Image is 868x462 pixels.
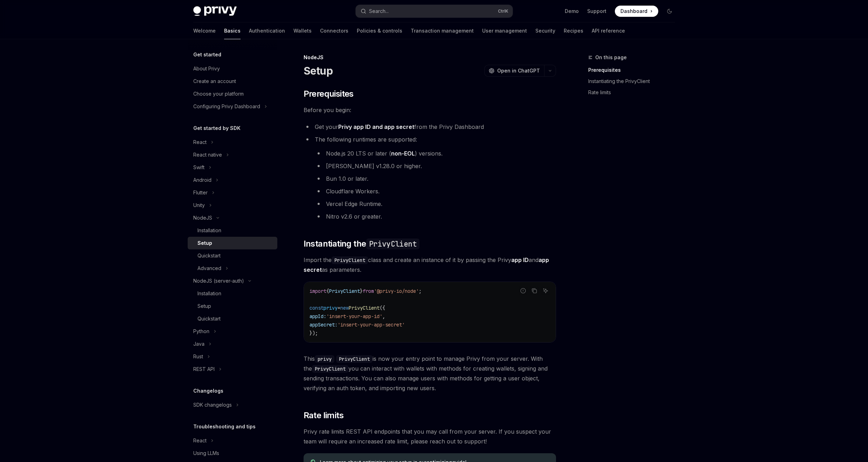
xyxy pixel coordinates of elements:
a: Welcome [193,22,216,39]
li: Get your from the Privy Dashboard [304,122,556,132]
a: User management [482,22,527,39]
a: Create an account [188,75,277,88]
button: Toggle Java section [188,338,277,350]
a: Using LLMs [188,447,277,460]
span: ; [419,288,422,294]
span: PrivyClient [329,288,360,294]
span: 'insert-your-app-secret' [338,322,405,328]
a: Security [535,22,555,39]
span: new [340,305,349,311]
span: Open in ChatGPT [497,67,540,74]
span: from [363,288,374,294]
a: Installation [188,287,277,300]
div: Installation [197,289,221,298]
button: Toggle REST API section [188,363,277,375]
a: About Privy [188,62,277,75]
a: Transaction management [411,22,474,39]
a: Demo [565,8,579,15]
div: Python [193,327,209,336]
button: Toggle Flutter section [188,186,277,199]
span: PrivyClient [349,305,380,311]
div: Using LLMs [193,449,219,457]
a: Dashboard [615,6,658,17]
div: NodeJS [304,54,556,61]
a: Wallets [293,22,312,39]
div: Setup [197,302,211,310]
div: Flutter [193,188,208,197]
code: privy [315,355,334,363]
button: Toggle React section [188,434,277,447]
img: dark logo [193,6,237,16]
button: Toggle Python section [188,325,277,338]
div: Unity [193,201,205,209]
h5: Troubleshooting and tips [193,422,256,431]
strong: app ID [511,256,529,263]
li: Nitro v2.6 or greater. [315,212,556,221]
button: Open search [356,5,513,18]
li: Vercel Edge Runtime. [315,199,556,209]
span: , [382,313,385,319]
button: Toggle React native section [188,149,277,161]
li: Cloudflare Workers. [315,186,556,196]
span: = [338,305,340,311]
a: Quickstart [188,249,277,262]
a: Connectors [320,22,348,39]
div: Setup [197,239,212,247]
span: Instantiating the [304,238,419,249]
button: Toggle Configuring Privy Dashboard section [188,100,277,113]
h5: Changelogs [193,387,223,395]
li: The following runtimes are supported: [304,135,556,221]
a: Support [587,8,606,15]
a: Privy app ID and app secret [338,123,414,131]
div: Swift [193,163,204,172]
span: import [310,288,326,294]
div: React [193,436,207,445]
a: Authentication [249,22,285,39]
span: appId: [310,313,326,319]
div: React [193,138,207,146]
a: Instantiating the PrivyClient [588,76,681,87]
span: appSecret: [310,322,338,328]
button: Toggle Advanced section [188,262,277,275]
div: Quickstart [197,315,221,323]
div: NodeJS [193,214,212,222]
span: privy [324,305,338,311]
div: Rust [193,352,203,361]
button: Copy the contents from the code block [530,286,539,295]
a: Installation [188,224,277,237]
button: Toggle NodeJS section [188,212,277,224]
button: Toggle Android section [188,174,277,186]
div: About Privy [193,64,220,73]
a: Setup [188,237,277,249]
a: Choose your platform [188,88,277,100]
code: PrivyClient [312,365,348,373]
button: Report incorrect code [519,286,528,295]
div: Java [193,340,204,348]
a: Policies & controls [357,22,402,39]
code: PrivyClient [336,355,373,363]
button: Open in ChatGPT [484,65,544,77]
div: Android [193,176,211,184]
button: Toggle Swift section [188,161,277,174]
a: API reference [592,22,625,39]
button: Ask AI [541,286,550,295]
li: Node.js 20 LTS or later ( ) versions. [315,149,556,158]
a: Setup [188,300,277,312]
li: [PERSON_NAME] v1.28.0 or higher. [315,161,556,171]
span: } [360,288,363,294]
code: PrivyClient [366,239,419,249]
a: Recipes [564,22,583,39]
a: Prerequisites [588,64,681,76]
span: Before you begin: [304,105,556,115]
button: Toggle SDK changelogs section [188,399,277,411]
button: Toggle dark mode [664,6,675,17]
span: 'insert-your-app-id' [326,313,382,319]
span: This is now your entry point to manage Privy from your server. With the you can interact with wal... [304,354,556,393]
span: Ctrl K [498,8,508,14]
div: Choose your platform [193,90,244,98]
div: React native [193,151,222,159]
div: Create an account [193,77,236,85]
h5: Get started by SDK [193,124,241,132]
div: Search... [369,7,389,15]
li: Bun 1.0 or later. [315,174,556,184]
